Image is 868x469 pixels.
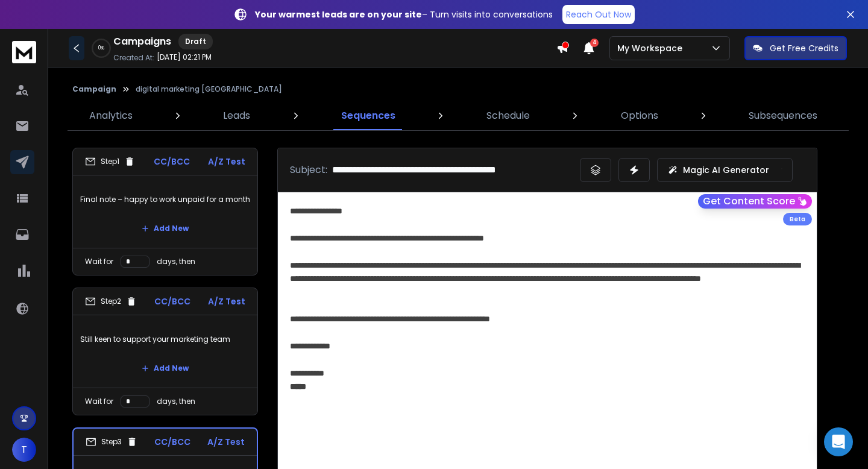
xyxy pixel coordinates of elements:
li: Step1CC/BCCA/Z TestFinal note – happy to work unpaid for a monthAdd NewWait fordays, then [72,148,258,275]
div: Step 3 [86,436,137,447]
p: days, then [157,257,195,266]
p: CC/BCC [154,156,190,168]
a: Subsequences [741,101,825,130]
p: CC/BCC [154,295,190,307]
p: – Turn visits into conversations [255,8,553,20]
div: Beta [783,213,812,225]
a: Options [614,101,665,130]
button: Get Free Credits [744,36,847,60]
p: digital marketing [GEOGRAPHIC_DATA] [136,84,282,94]
p: Options [621,109,658,123]
button: Campaign [72,84,116,94]
p: My Workspace [617,42,687,54]
li: Step2CC/BCCA/Z TestStill keen to support your marketing teamAdd NewWait fordays, then [72,288,258,415]
button: Add New [132,216,198,241]
p: Get Free Credits [770,42,838,54]
p: 0 % [98,45,104,52]
div: Draft [178,34,213,49]
p: Still keen to support your marketing team [80,323,250,356]
p: days, then [157,397,195,406]
p: Wait for [85,397,113,406]
p: Created At: [113,53,154,63]
p: Analytics [89,109,133,123]
p: Final note – happy to work unpaid for a month [80,183,250,216]
div: Open Intercom Messenger [824,427,853,456]
img: logo [12,41,36,63]
button: Magic AI Generator [657,158,793,182]
p: A/Z Test [208,295,245,307]
p: Wait for [85,257,113,266]
p: Subsequences [749,109,817,123]
button: Add New [132,356,198,380]
p: Reach Out Now [566,8,631,20]
a: Leads [216,101,257,130]
button: Get Content Score [698,194,812,209]
p: Subject: [290,163,327,177]
p: Magic AI Generator [683,164,769,176]
p: CC/BCC [154,436,190,448]
button: T [12,438,36,462]
span: 4 [590,39,599,47]
a: Schedule [479,101,537,130]
h1: Campaigns [113,34,171,49]
p: Schedule [486,109,530,123]
p: A/Z Test [208,156,245,168]
p: A/Z Test [207,436,245,448]
a: Reach Out Now [562,5,635,24]
div: Step 2 [85,296,137,307]
a: Sequences [334,101,403,130]
p: [DATE] 02:21 PM [157,52,212,62]
strong: Your warmest leads are on your site [255,8,422,20]
a: Analytics [82,101,140,130]
div: Step 1 [85,156,135,167]
p: Leads [223,109,250,123]
p: Sequences [341,109,395,123]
